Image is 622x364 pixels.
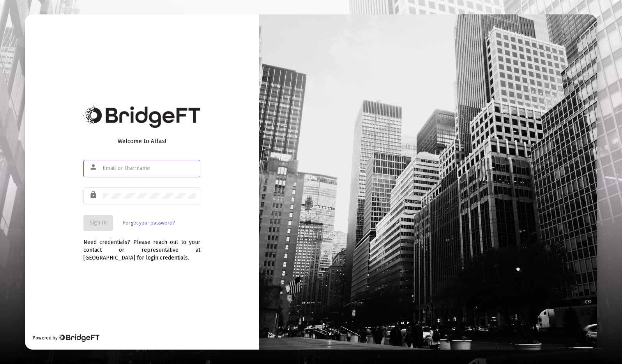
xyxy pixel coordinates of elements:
[123,219,175,227] a: Forgot your password?
[89,163,99,172] mat-icon: person
[89,190,99,200] mat-icon: lock
[83,137,200,145] div: Welcome to Atlas!
[90,219,107,226] span: Sign In
[83,215,113,231] button: Sign In
[58,334,99,342] img: Bridge Financial Technology Logo
[33,334,99,342] div: Powered by
[83,231,200,262] div: Need credentials? Please reach out to your contact or representative at [GEOGRAPHIC_DATA] for log...
[102,165,196,171] input: Email or Username
[83,106,200,128] img: Bridge Financial Technology Logo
